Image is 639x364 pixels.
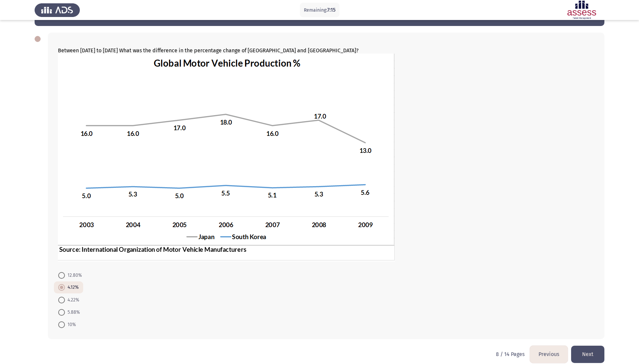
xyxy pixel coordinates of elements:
span: Between [DATE] to [DATE] What was the difference in the percentage change of [GEOGRAPHIC_DATA] an... [58,47,358,54]
p: Remaining: [304,6,335,14]
img: QVJfUk5DXzQ4LnBuZzE2OTEzMTU0NjI0MDg=.png [58,54,395,261]
span: 4.12% [65,283,79,291]
button: load previous page [530,346,568,363]
img: Assess Talent Management logo [35,1,80,19]
span: 10% [65,321,76,329]
span: 7:15 [327,7,335,13]
img: Assessment logo of ASSESS Focus 4 Module Assessment (EN/AR) (Advanced - IB) [559,1,604,19]
span: 4.22% [65,296,79,304]
p: 8 / 14 Pages [496,351,525,357]
span: 12.80% [65,271,82,279]
button: load next page [571,346,604,363]
span: 5.88% [65,308,80,316]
